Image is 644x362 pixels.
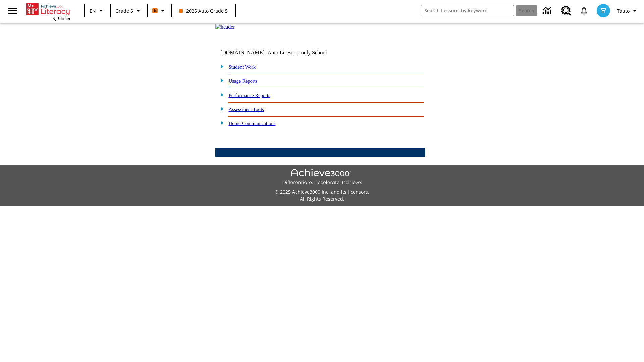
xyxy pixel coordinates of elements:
a: Performance Reports [229,93,270,98]
a: Data Center [539,2,557,20]
div: Home [26,2,70,21]
img: plus.gif [217,106,224,112]
input: search field [421,5,514,16]
button: Grade: Grade 5, Select a grade [113,5,145,17]
img: plus.gif [217,92,224,98]
button: Select a new avatar [593,2,614,19]
img: plus.gif [217,77,224,83]
span: NJ Edition [52,16,70,21]
nobr: Auto Lit Boost only School [268,50,327,55]
img: Achieve3000 Differentiate Accelerate Achieve [282,169,362,186]
a: Resource Center, Will open in new tab [557,2,575,20]
span: Grade 5 [115,7,133,14]
a: Notifications [575,2,593,19]
a: Usage Reports [229,78,258,84]
span: Tauto [617,7,630,14]
a: Assessment Tools [229,107,264,112]
img: avatar image [597,4,610,17]
a: Home Communications [229,121,276,126]
span: B [154,6,157,15]
button: Boost Class color is orange. Change class color [150,5,169,17]
img: plus.gif [217,63,224,69]
img: header [215,24,235,30]
span: EN [90,7,96,14]
button: Open side menu [3,1,22,21]
span: 2025 Auto Grade 5 [179,7,228,14]
img: plus.gif [217,120,224,126]
button: Language: EN, Select a language [87,5,108,17]
a: Student Work [229,64,256,70]
td: [DOMAIN_NAME] - [220,50,344,56]
button: Profile/Settings [614,5,641,17]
